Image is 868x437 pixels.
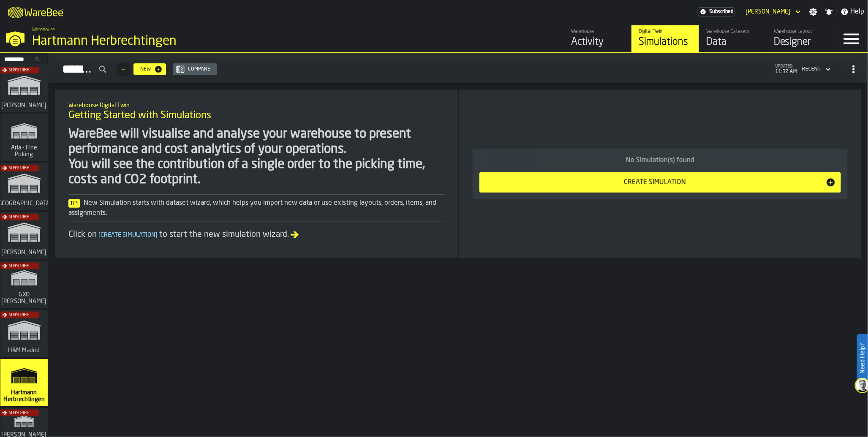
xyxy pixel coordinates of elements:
[155,232,158,238] span: ]
[9,166,29,171] span: Subscribe
[173,63,217,75] button: button-Compare
[113,62,133,76] div: ButtonLoadMore-Load More-Prev-First-Last
[709,9,733,15] span: Subscribed
[631,25,699,52] a: link-to-/wh/i/f0a6b354-7883-413a-84ff-a65eb9c31f03/simulations
[122,66,125,72] span: —
[639,29,692,35] div: Digital Twin
[699,25,767,52] a: link-to-/wh/i/f0a6b354-7883-413a-84ff-a65eb9c31f03/data
[774,35,827,49] div: Designer
[0,359,48,408] a: link-to-/wh/i/f0a6b354-7883-413a-84ff-a65eb9c31f03/simulations
[9,411,29,415] span: Subscribe
[32,27,55,33] span: Warehouse
[479,172,841,193] button: button-Create Simulation
[774,29,827,35] div: Warehouse Layout
[639,35,692,49] div: Simulations
[0,114,48,163] a: link-to-/wh/i/48cbecf7-1ea2-4bc9-a439-03d5b66e1a58/simulations
[571,35,625,49] div: Activity
[837,7,868,17] label: button-toggle-Help
[2,389,46,403] span: Hartmann Herbrechtingen
[32,34,260,49] div: Hartmann Herbrechtingen
[9,68,29,73] span: Subscribe
[858,335,867,382] label: Need Help?
[851,7,865,17] span: Help
[698,7,735,16] a: link-to-/wh/i/f0a6b354-7883-413a-84ff-a65eb9c31f03/settings/billing
[48,53,868,83] h2: button-Simulations
[97,232,159,238] span: Create Simulation
[133,63,166,75] button: button-New
[484,177,826,187] div: Create Simulation
[62,96,452,127] div: title-Getting Started with Simulations
[9,313,29,318] span: Subscribe
[185,66,214,72] div: Compare
[767,25,834,52] a: link-to-/wh/i/f0a6b354-7883-413a-84ff-a65eb9c31f03/designer
[746,8,791,15] div: DropdownMenuValue-Ana Milicic
[479,155,841,166] div: No Simulation(s) found
[68,198,445,218] div: New Simulation starts with dataset wizard, which helps you import new data or use existing layout...
[802,66,821,72] div: DropdownMenuValue-4
[0,310,48,359] a: link-to-/wh/i/0438fb8c-4a97-4a5b-bcc6-2889b6922db0/simulations
[55,90,458,258] div: ItemListCard-
[0,212,48,261] a: link-to-/wh/i/1653e8cc-126b-480f-9c47-e01e76aa4a88/simulations
[137,66,154,72] div: New
[706,35,760,49] div: Data
[564,25,631,52] a: link-to-/wh/i/f0a6b354-7883-413a-84ff-a65eb9c31f03/feed/
[698,7,735,16] div: Menu Subscription
[68,109,211,122] span: Getting Started with Simulations
[775,69,797,75] span: 11:32 AM
[68,100,445,109] h2: Sub Title
[9,215,29,220] span: Subscribe
[706,29,760,35] div: Warehouse Datasets
[799,64,833,74] div: DropdownMenuValue-4
[742,7,803,17] div: DropdownMenuValue-Ana Milicic
[0,65,48,114] a: link-to-/wh/i/72fe6713-8242-4c3c-8adf-5d67388ea6d5/simulations
[775,64,797,69] span: updated:
[459,90,862,258] div: ItemListCard-
[98,232,101,238] span: [
[835,25,868,52] label: button-toggle-Menu
[822,8,837,16] label: button-toggle-Notifications
[0,261,48,310] a: link-to-/wh/i/baca6aa3-d1fc-43c0-a604-2a1c9d5db74d/simulations
[68,229,445,241] div: Click on to start the new simulation wizard.
[0,163,48,212] a: link-to-/wh/i/b5402f52-ce28-4f27-b3d4-5c6d76174849/simulations
[9,264,29,269] span: Subscribe
[571,29,625,35] div: Warehouse
[68,199,80,208] span: Tip:
[4,144,44,158] span: Arla - Fine Picking
[806,8,821,16] label: button-toggle-Settings
[68,127,445,187] div: WareBee will visualise and analyse your warehouse to present performance and cost analytics of yo...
